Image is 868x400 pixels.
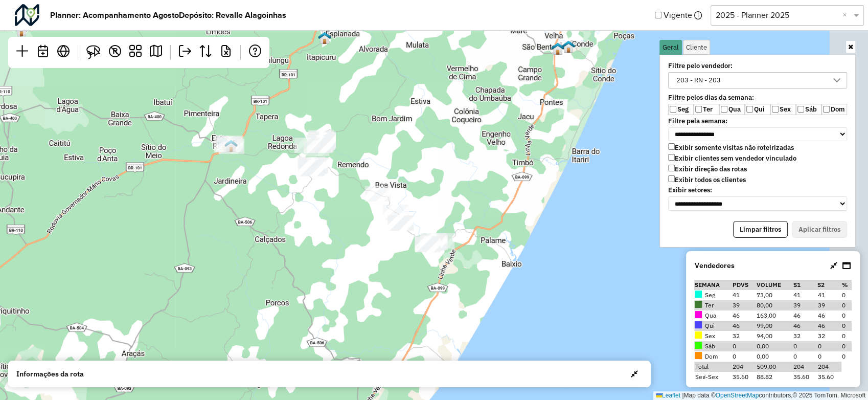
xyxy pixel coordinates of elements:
[756,290,793,300] td: 73,00
[420,235,445,251] div: 40159 - Bar urani
[422,235,448,250] div: 40397 - Bar da marina
[309,131,334,147] div: 18694 - BAR DA SELMA
[309,135,334,150] div: 40482 - BOX DA NINICO
[307,138,333,153] div: 19949 - BIAS BAR
[299,160,325,175] div: 40218 - Restaurante Mestre D
[668,154,675,161] input: Exibir clientes sem vendedor vinculado
[662,117,853,125] label: Filtre pela semana:
[109,45,121,57] em: Exibir rótulo
[655,4,864,26] div: Vigente
[817,290,841,300] td: 41
[841,300,852,310] td: 0
[756,321,793,331] td: 99,00
[732,280,756,290] th: PDVs
[756,331,793,341] td: 94,00
[302,159,328,174] div: 18440 - BAR DA NECIVANIA
[307,135,333,150] div: 40276 - PAO E CIA
[694,321,732,331] td: Qui
[421,233,446,249] div: 40304 - BAR DO ALIRIO
[756,310,793,321] td: 163,00
[772,106,779,113] input: Sex
[175,41,195,64] a: Exportar planner
[670,106,676,113] input: Seg
[694,331,732,341] td: Sex
[195,41,216,64] a: Exportar dados vendas
[756,341,793,351] td: 0,00
[817,362,841,372] td: 204
[668,143,675,150] input: Exibir somente visitas não roteirizadas
[817,280,841,290] th: S2
[218,136,243,151] div: 60671 - BAR DA TE
[216,137,242,152] div: 40017 - POINT DO CHURRASQUIN
[793,331,817,341] td: 32
[817,300,841,310] td: 39
[821,104,847,115] label: Dom
[125,41,146,64] a: Gabarito
[662,186,853,194] label: Exibir setores:
[656,392,680,399] a: Leaflet
[732,351,756,362] td: 0
[653,391,868,400] div: Map data © contributors,© 2025 TomTom, Microsoft
[686,44,707,51] span: Cliente
[673,73,724,88] div: 203 - RN - 203
[299,161,324,176] div: 40194 - lanchonete ki sabore
[310,134,335,149] div: 40169 - BAR FUNDO DE QUINTAL
[302,159,327,174] div: 40228 - BAR DA VIUVA
[719,104,745,115] label: Qua
[823,106,830,113] input: Dom
[303,158,328,173] div: 40227 - bar da negona
[668,143,794,152] label: Exibir somente visitas não roteirizadas
[308,137,333,152] div: 19241 - BAR DO ELIEZER
[732,362,756,372] td: 204
[817,341,841,351] td: 0
[732,300,756,310] td: 39
[694,290,732,300] td: Seg
[33,41,53,64] a: Planner D+1 ou D-1
[770,104,796,115] label: Sex
[301,158,327,173] div: 40006 - FANZINHA
[756,362,793,372] td: 509,00
[797,106,804,113] input: Sáb
[817,372,841,382] td: 35,60
[562,40,575,53] img: Conde - Fiorino
[299,158,325,173] div: 40019 - Bar Da Galega
[841,341,852,351] td: 0
[695,106,702,113] input: Ter
[732,310,756,321] td: 46
[294,138,320,153] div: 40479 - BAR DO EURICO
[716,392,759,399] a: OpenStreetMap
[694,372,732,382] td: Seg-Sex
[793,300,817,310] td: 39
[745,104,770,115] label: Qui
[694,104,719,115] label: Ter
[307,135,332,150] div: 40156 - BAR ANTONIO SELAO
[299,160,324,175] div: 40044 - MERC COMPRE E LUCRE
[793,321,817,331] td: 46
[793,372,817,382] td: 35,60
[694,280,732,290] th: Semana
[694,362,732,372] td: Total
[310,131,336,147] div: 40184 - CANTINHO DOS AMIGOS
[415,236,440,251] div: 40396 - bar Juerana
[308,130,334,145] div: 40468 - DEPOSITO PONTO DO CA
[841,280,852,290] th: % total clientes quinzenais
[756,300,793,310] td: 80,00
[846,41,855,53] a: Ocultar filtros
[793,280,817,290] th: S1
[793,351,817,362] td: 0
[86,45,101,59] img: Selecionar atividades - laço
[388,215,414,231] div: 40328 - BAR DO ROQUE
[308,136,334,151] div: 40199 - BAR DO GILSON
[300,160,325,175] div: 40056 - HORTIFRUTI GRANJEIRO
[817,331,841,341] td: 32
[668,165,675,171] input: Exibir direção das rotas
[732,341,756,351] td: 0
[668,154,796,163] label: Exibir clientes sem vendedor vinculado
[793,290,817,300] td: 41
[694,260,734,271] strong: Vendedores
[733,221,788,238] button: Limpar filtros
[841,331,852,341] td: 0
[415,237,441,252] div: 40210 - Bar do Galego alto d
[298,158,323,173] div: 40425 - BAR NOVA ESPERANCA
[841,321,852,331] td: 0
